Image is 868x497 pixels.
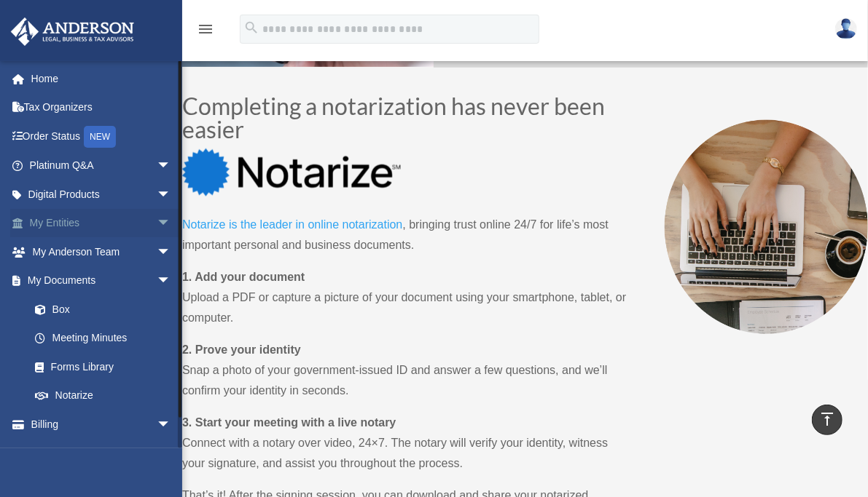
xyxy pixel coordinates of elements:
a: Order StatusNEW [10,122,193,151]
a: My Documentsarrow_drop_down [10,266,193,295]
a: My Anderson Teamarrow_drop_down [10,237,193,266]
a: vertical_align_top [812,405,842,435]
img: Anderson Advisors Platinum Portal [7,17,138,46]
span: arrow_drop_down [157,209,186,239]
a: Home [10,64,193,93]
img: User Pic [835,18,857,39]
i: menu [197,20,214,38]
span: arrow_drop_down [157,410,186,440]
img: Why-notarize [665,120,868,334]
p: Connect with a notary over video, 24×7. The notary will verify your identity, witness your signat... [182,413,627,485]
a: menu [197,25,214,38]
a: Meeting Minutes [20,324,193,353]
span: arrow_drop_down [157,180,186,210]
span: arrow_drop_down [157,266,186,296]
strong: 1. Add your document [182,271,305,283]
a: Billingarrow_drop_down [10,410,193,439]
i: search [243,20,259,36]
h2: Completing a notarization has never been easier [182,95,627,148]
span: arrow_drop_down [157,237,186,267]
p: Upload a PDF or capture a picture of your document using your smartphone, tablet, or computer. [182,267,627,340]
a: Notarize [20,381,186,410]
strong: 2. Prove your identity [182,343,301,356]
p: Snap a photo of your government-issued ID and answer a few questions, and we’ll confirm your iden... [182,340,627,413]
a: Tax Organizers [10,93,193,122]
strong: 3. Start your meeting with a live notary [182,416,396,429]
p: , bringing trust online 24/7 for life’s most important personal and business documents. [182,215,627,267]
a: Video Training [10,439,193,468]
div: NEW [84,126,116,148]
a: My Entitiesarrow_drop_down [10,209,193,238]
a: Platinum Q&Aarrow_drop_down [10,151,193,180]
a: Forms Library [20,352,193,381]
span: arrow_drop_down [157,151,186,181]
a: Notarize is the leader in online notarization [182,218,402,238]
a: Box [20,295,193,324]
i: vertical_align_top [818,410,836,428]
a: Digital Productsarrow_drop_down [10,180,193,209]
